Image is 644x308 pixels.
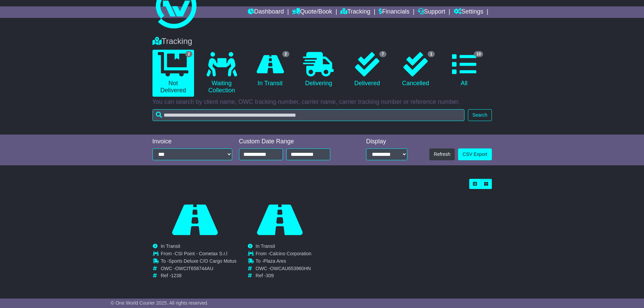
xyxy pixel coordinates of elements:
span: 309 [266,273,273,278]
a: 10 All [443,50,485,90]
span: 2 [185,51,192,57]
td: To - [256,258,311,266]
td: To - [161,258,236,266]
span: Sports Deluxe C/O Cargo Motus [169,258,237,264]
div: Display [366,138,407,145]
div: Custom Date Range [239,138,348,145]
span: 2 [282,51,289,57]
a: Quote/Book [292,6,332,18]
span: © One World Courier 2025. All rights reserved. [111,300,209,306]
a: Waiting Collection [201,50,242,97]
span: In Transit [256,243,275,249]
a: 2 Not Delivered [152,50,194,97]
a: Financials [379,6,409,18]
a: 1 Cancelled [395,50,436,90]
span: 1238 [171,273,182,278]
a: Tracking [340,6,370,18]
td: OWC - [256,266,311,273]
td: From - [161,251,236,258]
div: Invoice [152,138,232,145]
span: CSI Point - Cometax S.r.l [175,251,228,256]
span: Plaza Ares [263,258,286,264]
span: OWCIT658744AU [175,266,213,271]
td: Ref - [256,273,311,279]
a: 2 In Transit [249,50,291,90]
div: Tracking [149,37,495,46]
a: Dashboard [248,6,284,18]
a: Delivering [298,50,339,90]
a: Settings [454,6,483,18]
span: 7 [379,51,386,57]
button: Refresh [429,148,455,160]
span: In Transit [161,243,180,249]
td: From - [256,251,311,258]
span: Calcino Corporation [269,251,311,256]
span: 1 [428,51,435,57]
a: CSV Export [458,148,492,160]
span: OWCAU653960HN [270,266,311,271]
td: Ref - [161,273,236,279]
p: You can search by client name, OWC tracking number, carrier name, carrier tracking number or refe... [152,98,492,106]
a: Support [418,6,445,18]
span: 10 [474,51,483,57]
button: Search [468,109,492,121]
a: 7 Delivered [346,50,388,90]
td: OWC - [161,266,236,273]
